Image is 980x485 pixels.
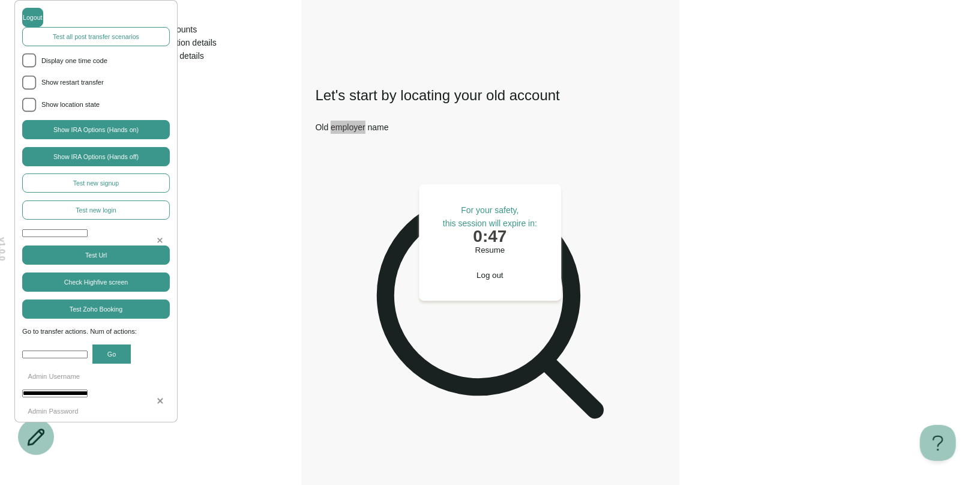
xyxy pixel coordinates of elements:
p: Admin Password [22,406,170,417]
h1: Let's start by locating your old account [316,85,665,106]
li: Show restart transfer [22,76,170,90]
button: Resume [443,246,537,255]
p: For your safety, this session will expire in: [443,203,537,230]
button: Log out [443,271,537,280]
span: Log out [476,271,503,280]
span: Resume [475,246,505,255]
button: Check Highfive screen [22,273,170,292]
span: Show restart transfer [41,77,170,88]
span: Destination details [148,38,217,47]
iframe: Toggle Customer Support [920,425,956,461]
button: Test new signup [22,173,170,193]
span: Go to transfer actions. Num of actions: [22,327,170,337]
span: Display one time code [41,56,170,67]
button: Test all post transfer scenarios [22,27,170,46]
button: Show IRA Options (Hands on) [22,120,170,139]
span: Show location state [41,100,170,110]
p: Admin Username [22,372,170,382]
button: Test Zoho Booking [22,300,170,319]
li: Show location state [22,98,170,112]
li: Display one time code [22,53,170,68]
label: Old employer name [316,122,389,132]
button: Show IRA Options (Hands off) [22,147,170,166]
h1: 0:47 [443,230,537,243]
button: Test Url [22,246,170,265]
button: Test new login [22,200,170,220]
button: Go [92,345,131,364]
button: Logout [22,8,43,27]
